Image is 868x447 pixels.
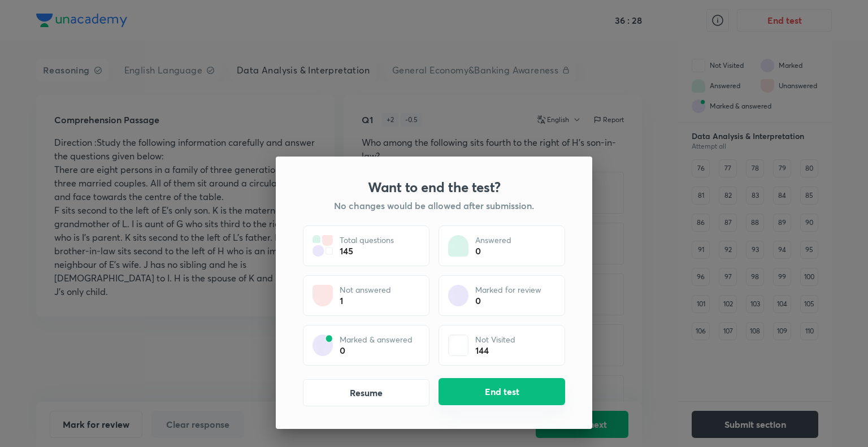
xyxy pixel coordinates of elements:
div: 144 [475,345,515,356]
p: Answered [475,235,511,245]
button: Resume [303,379,429,406]
p: Not Visited [475,335,515,345]
p: Not answered [340,285,391,295]
button: End test [439,378,565,405]
img: attempt state [313,335,333,356]
h3: Want to end the test? [368,179,501,195]
p: Marked & answered [340,335,413,345]
p: Marked for review [475,285,541,295]
div: 0 [475,245,511,257]
img: attempt state [448,335,468,356]
div: 145 [340,245,394,257]
h5: No changes would be allowed after submission. [334,199,534,212]
div: 0 [340,345,413,356]
p: Total questions [340,235,394,245]
img: attempt state [313,285,333,306]
div: 1 [340,295,391,306]
img: attempt state [448,285,468,306]
div: 0 [475,295,541,306]
img: attempt state [448,235,468,257]
img: attempt state [313,235,333,257]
